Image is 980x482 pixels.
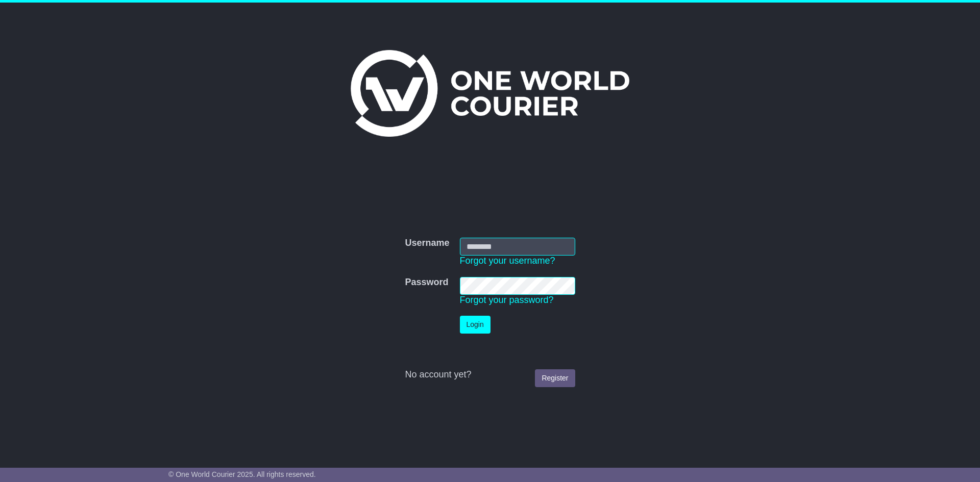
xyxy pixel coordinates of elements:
a: Forgot your username? [460,256,555,266]
label: Username [405,238,449,249]
label: Password [405,277,448,288]
a: Register [535,369,575,387]
span: © One World Courier 2025. All rights reserved. [168,470,316,478]
img: One World [351,50,629,137]
div: No account yet? [405,369,575,380]
button: Login [460,316,491,334]
a: Forgot your password? [460,295,554,305]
